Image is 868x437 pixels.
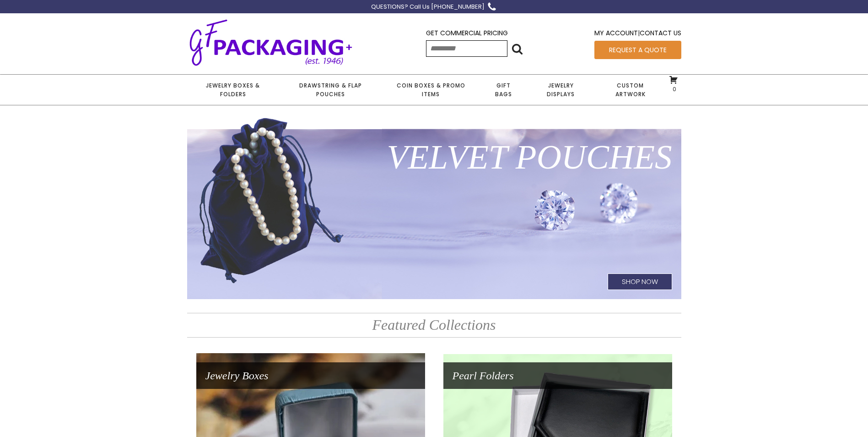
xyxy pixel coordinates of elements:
a: Gift Bags [480,75,527,105]
a: Request a Quote [594,41,681,59]
a: Contact Us [640,28,681,38]
a: Velvet PouchesShop Now [187,116,681,299]
a: Jewelry Displays [527,75,595,105]
h1: Velvet Pouches [187,125,681,189]
h1: Shop Now [608,273,672,290]
h1: Jewelry Boxes [196,362,425,389]
a: 0 [669,75,678,93]
h2: Featured Collections [187,313,681,337]
img: GF Packaging + - Established 1946 [187,17,355,67]
div: | [594,28,681,40]
div: QUESTIONS? Call Us [PHONE_NUMBER] [371,2,485,12]
a: Jewelry Boxes & Folders [187,75,279,105]
a: Coin Boxes & Promo Items [382,75,480,105]
a: Get Commercial Pricing [426,28,508,38]
a: Drawstring & Flap Pouches [279,75,382,105]
h1: Pearl Folders [443,362,672,389]
a: My Account [594,28,638,38]
span: 0 [670,85,676,93]
a: Custom Artwork [595,75,666,105]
